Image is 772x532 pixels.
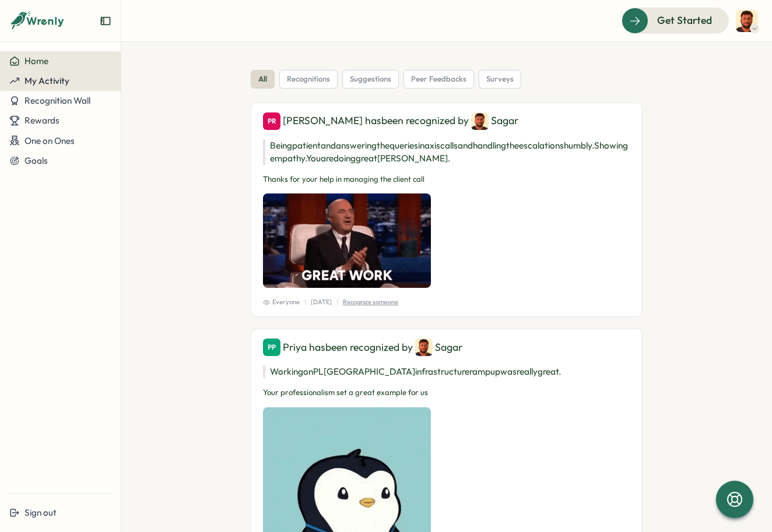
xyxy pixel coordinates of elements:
img: Sagar Chand Agarwal [736,10,758,32]
span: My Activity [24,75,69,86]
img: Recognition Image [263,193,431,288]
span: all [258,74,267,84]
div: Sagar [415,339,462,356]
div: Priya has been recognized by [263,339,630,356]
button: Get Started [622,8,729,33]
p: Working on PL [GEOGRAPHIC_DATA] infrastructure rampup was really great. [263,365,630,378]
p: Recognize someone [343,297,398,307]
p: | [336,297,338,307]
p: Your professionalism set a great example for us [263,387,630,398]
img: Sagar Chand Agarwal [415,339,433,356]
img: Sagar Chand Agarwal [471,112,489,130]
span: Rewards [24,115,59,126]
p: | [304,297,306,307]
span: PR [268,115,276,127]
span: Sign out [24,507,57,518]
div: [PERSON_NAME] has been recognized by [263,112,630,130]
span: peer feedbacks [411,74,466,84]
p: Thanks for your help in managing the client call [263,174,630,185]
span: Everyone [263,297,300,307]
p: Being patient and answering the queries in axis calls and handling the escalations humbly. Showin... [263,139,630,165]
p: [DATE] [311,297,332,307]
span: Recognition Wall [24,95,90,106]
div: Sagar [471,112,518,130]
span: Home [24,55,48,66]
span: Get Started [657,13,712,28]
span: Goals [24,155,48,166]
span: One on Ones [24,135,75,146]
button: Expand sidebar [100,15,111,27]
span: surveys [486,74,514,84]
span: suggestions [350,74,391,84]
span: PP [268,341,276,353]
span: recognitions [287,74,330,84]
